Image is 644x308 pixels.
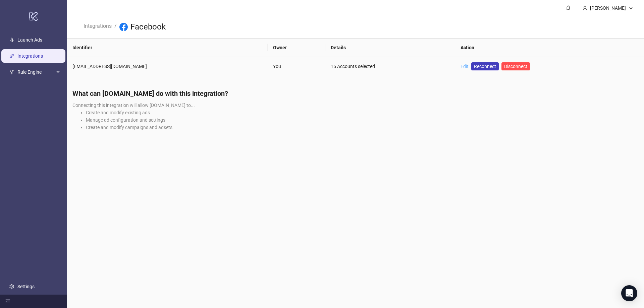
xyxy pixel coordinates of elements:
span: Rule Engine [17,66,54,79]
li: Create and modify campaigns and adsets [86,124,639,131]
span: Reconnect [474,63,496,70]
a: Settings [17,284,35,289]
li: / [114,22,117,33]
span: bell [566,5,571,10]
div: [PERSON_NAME] [587,4,629,12]
a: Edit [461,64,469,69]
h3: Facebook [130,22,166,33]
span: fork [9,70,14,75]
span: Connecting this integration will allow [DOMAIN_NAME] to... [72,103,195,108]
th: Action [455,39,644,57]
span: down [629,6,633,10]
button: Disconnect [501,62,530,70]
a: Integrations [17,54,43,59]
th: Identifier [67,39,268,57]
div: 15 Accounts selected [331,63,449,70]
div: [EMAIL_ADDRESS][DOMAIN_NAME] [72,63,262,70]
span: menu-fold [5,299,10,304]
th: Owner [268,39,325,57]
span: Disconnect [504,64,527,69]
th: Details [325,39,455,57]
li: Create and modify existing ads [86,109,639,116]
a: Integrations [82,22,113,29]
li: Manage ad configuration and settings [86,116,639,124]
a: Launch Ads [17,38,42,43]
h4: What can [DOMAIN_NAME] do with this integration? [72,89,639,98]
div: You [273,63,320,70]
div: Open Intercom Messenger [621,285,637,301]
span: user [583,6,587,10]
a: Reconnect [471,62,499,70]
